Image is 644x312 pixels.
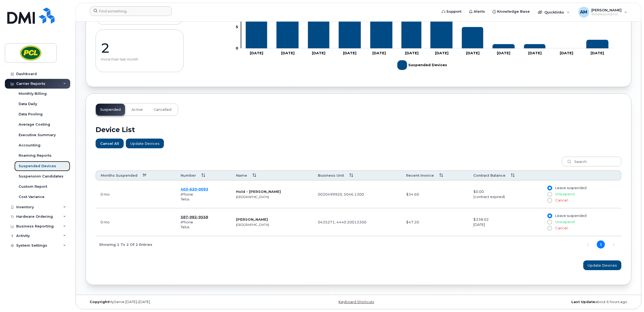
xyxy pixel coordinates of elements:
span: 403 [181,187,208,191]
tspan: [DATE] [250,51,263,55]
h2: Device List [96,126,621,134]
div: MyServe [DATE]–[DATE] [86,300,268,304]
span: Cancel [555,198,568,202]
span: Update Devices [588,263,617,268]
div: Ajay Meena [575,7,631,18]
span: Cancel All [100,141,119,146]
td: 0435271, 4440.20013300 [313,208,401,236]
strong: [PERSON_NAME] [236,217,268,222]
td: 0020499920, 5046.1300 [313,180,401,208]
div: Showing 1 to 2 of 2 entries [96,240,152,249]
a: Knowledge Base [489,6,534,17]
small: [GEOGRAPHIC_DATA] [236,195,269,199]
div: (contract expired) [473,194,538,199]
span: Quicklinks [544,10,564,14]
span: Telus [181,197,189,201]
span: 982 [188,215,197,219]
span: Cancel [555,226,568,230]
input: Cancel [547,226,552,230]
span: 9558 [197,215,208,219]
th: Number: activate to sort column ascending [176,170,231,180]
g: Legend [397,58,447,72]
tspan: [DATE] [343,51,356,55]
td: August 20, 2025 10:14 [96,180,176,208]
span: iPhone [181,220,193,224]
tspan: 5 [236,25,238,29]
span: Leave suspended [555,186,586,190]
button: Cancel All [96,139,124,148]
span: Update Devices [130,141,160,146]
span: Unsuspend [555,192,575,196]
tspan: 0 [236,46,238,50]
th: Recent Invoice: activate to sort column ascending [401,170,468,180]
tspan: [DATE] [435,51,449,55]
span: Telus [181,225,189,229]
input: Leave suspended [547,186,552,190]
td: 0 mo [96,208,176,236]
tspan: [DATE] [528,51,542,55]
th: Name: activate to sort column ascending [231,170,313,180]
button: Update Devices [583,260,621,270]
input: Search [562,157,621,166]
strong: Last Update [571,300,595,304]
span: 620 [188,187,197,191]
td: $47.20 [401,208,468,236]
span: [PERSON_NAME] [591,8,622,12]
tspan: [DATE] [281,51,295,55]
input: Cancel [547,198,552,203]
input: Leave suspended [547,214,552,218]
span: AM [580,9,587,15]
th: Business Unit: activate to sort column ascending [313,170,401,180]
p: more than last month [101,57,178,62]
g: Suspended Devices [397,58,447,72]
span: Alerts [474,9,485,14]
span: Active [132,108,143,112]
span: 0093 [197,187,208,191]
td: $34.60 [401,180,468,208]
a: Previous [584,241,592,249]
div: Quicklinks [534,7,574,18]
span: Leave suspended [555,214,586,218]
a: 5879829558 [181,215,208,219]
tspan: [DATE] [560,51,573,55]
th: Contract Balance: activate to sort column ascending [468,170,542,180]
span: Cancelled [154,108,171,112]
a: Next [610,241,618,249]
div: about 6 hours ago [449,300,631,304]
th: Months Suspended: activate to sort column descending [96,170,176,180]
tspan: [DATE] [466,51,480,55]
span: iPhone [181,192,193,196]
button: Update Devices [126,139,164,148]
tspan: [DATE] [372,51,386,55]
td: $0.00 [468,180,542,208]
a: 4036200093 [181,187,208,191]
input: Find something... [90,6,172,16]
span: Knowledge Base [497,9,530,14]
a: 1 [597,240,605,249]
tspan: [DATE] [405,51,418,55]
a: Support [438,6,465,17]
span: Unsuspend [555,220,575,224]
a: Keyboard Shortcuts [339,300,374,304]
tspan: [DATE] [591,51,604,55]
span: 587 [181,215,208,219]
tspan: [DATE] [497,51,510,55]
a: Alerts [465,6,489,17]
strong: Hold - [PERSON_NAME] [236,189,281,194]
input: Unsuspend [547,220,552,224]
tspan: [DATE] [312,51,325,55]
span: Wireless Admin [591,12,622,16]
div: [DATE] [473,222,538,227]
strong: Copyright [90,300,109,304]
small: [GEOGRAPHIC_DATA] [236,223,269,227]
input: Unsuspend [547,192,552,196]
p: 2 [101,40,178,56]
span: Support [446,9,461,14]
td: $338.02 [468,208,542,236]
